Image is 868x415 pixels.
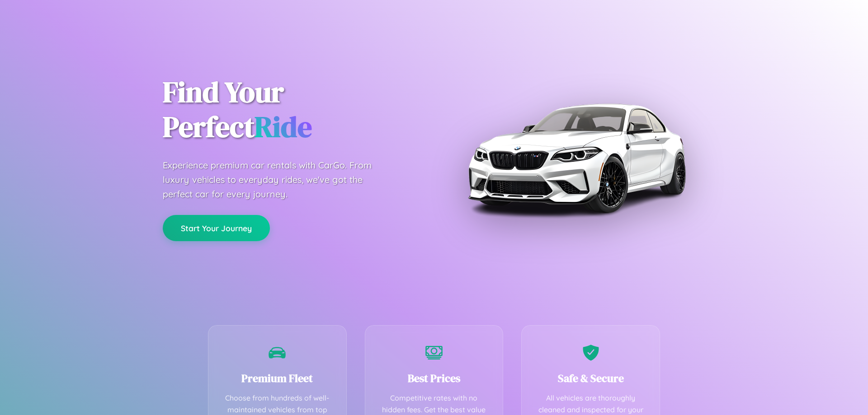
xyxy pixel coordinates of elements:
[222,371,333,386] h3: Premium Fleet
[535,371,646,386] h3: Safe & Secure
[163,158,389,201] p: Experience premium car rentals with CarGo. From luxury vehicles to everyday rides, we've got the ...
[163,215,270,241] button: Start Your Journey
[379,371,490,386] h3: Best Prices
[255,107,312,146] span: Ride
[163,75,420,145] h1: Find Your Perfect
[463,45,689,271] img: Premium BMW car rental vehicle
